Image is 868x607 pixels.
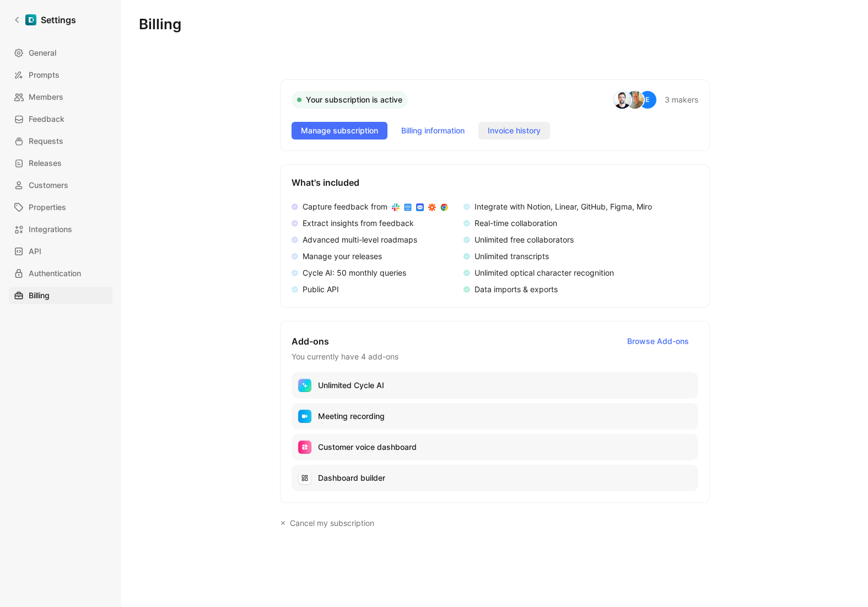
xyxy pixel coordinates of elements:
div: Unlimited free collaborators [475,233,574,246]
p: Unlimited Cycle AI [318,379,384,392]
a: Integrations [9,221,112,238]
a: Members [9,88,112,106]
a: Customers [9,176,112,194]
h1: Settings [41,13,76,26]
a: Requests [9,132,112,150]
a: General [9,44,112,62]
span: Billing information [401,124,465,137]
span: Billing [29,289,50,302]
span: Invoice history [488,124,541,137]
span: Members [29,90,63,104]
div: Integrate with Notion, Linear, GitHub, Figma, Miro [475,200,652,213]
p: Customer voice dashboard [318,441,417,454]
div: Your subscription is active [292,91,408,109]
a: Feedback [9,110,112,128]
p: Meeting recording [318,410,385,423]
span: Prompts [29,68,60,82]
a: Authentication [9,265,112,282]
a: Settings [9,9,80,31]
span: API [29,245,41,258]
span: Manage subscription [301,124,378,137]
span: Customers [29,179,68,192]
img: avatar [626,91,644,109]
div: Cycle AI: 50 monthly queries [303,266,406,280]
span: Feedback [29,112,64,126]
div: 3 makers [665,93,698,106]
div: Extract insights from feedback [303,217,414,230]
div: Data imports & exports [475,283,558,296]
button: Manage subscription [292,122,387,139]
a: API [9,243,112,260]
h1: Billing [139,18,850,31]
span: Capture feedback from [303,202,387,211]
div: Real-time collaboration [475,217,557,230]
button: Invoice history [478,122,550,139]
span: Requests [29,135,63,148]
span: General [29,46,56,60]
a: Releases [9,154,112,172]
a: Prompts [9,66,112,84]
div: E [639,91,656,109]
h3: You currently have 4 add-ons [292,350,698,363]
a: Properties [9,198,112,216]
div: Manage your releases [303,250,382,263]
img: avatar [613,91,631,109]
div: Unlimited transcripts [475,250,549,263]
span: Browse Add-ons [627,335,689,348]
button: Cancel my subscription [280,516,710,530]
div: Public API [303,283,339,296]
span: Authentication [29,267,81,280]
button: Billing information [392,122,474,139]
span: Integrations [29,223,72,236]
h2: Add-ons [292,332,698,350]
button: Browse Add-ons [618,332,698,350]
p: Dashboard builder [318,471,385,485]
a: Billing [9,287,112,304]
h2: What's included [292,176,698,189]
span: Properties [29,201,66,214]
div: Unlimited optical character recognition [475,266,614,280]
span: Cancel my subscription [290,517,709,530]
span: Releases [29,157,62,170]
div: Advanced multi-level roadmaps [303,233,417,246]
